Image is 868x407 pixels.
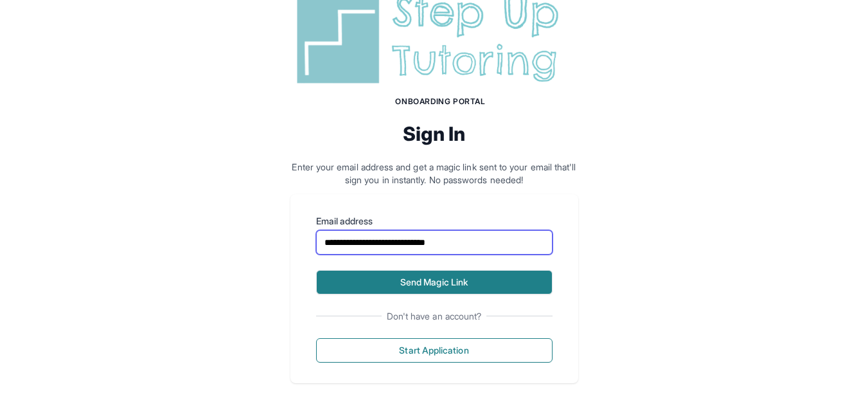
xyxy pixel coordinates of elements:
button: Start Application [316,338,553,363]
p: Enter your email address and get a magic link sent to your email that'll sign you in instantly. N... [290,161,578,186]
span: Don't have an account? [382,310,487,323]
h2: Sign In [290,122,578,145]
button: Send Magic Link [316,270,553,294]
h1: Onboarding Portal [303,96,578,107]
label: Email address [316,215,553,228]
